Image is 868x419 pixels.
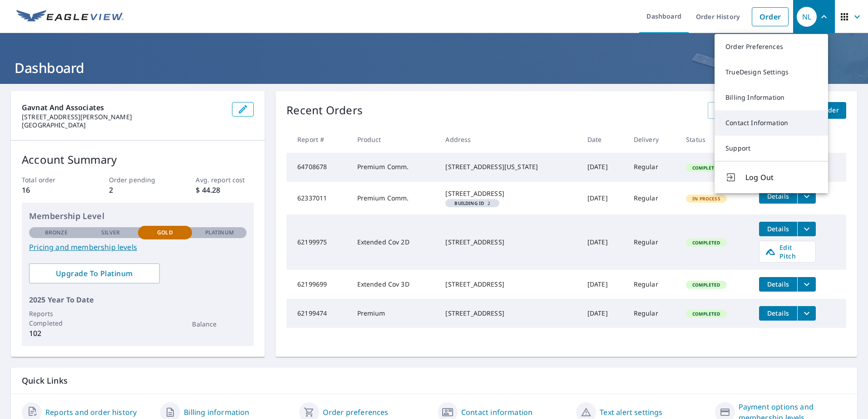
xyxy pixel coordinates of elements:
[600,407,662,418] a: Text alert settings
[286,299,350,328] td: 62199474
[580,126,626,153] th: Date
[286,270,350,299] td: 62199699
[11,58,857,77] h1: Dashboard
[16,10,123,24] img: EV Logo
[205,229,234,237] p: Platinum
[350,270,439,299] td: Extended Cov 3D
[454,201,484,205] em: Building ID
[752,7,789,26] a: Order
[350,126,439,153] th: Product
[22,121,225,129] p: [GEOGRAPHIC_DATA]
[29,309,84,328] p: Reports Completed
[759,189,797,204] button: detailsBtn-62337011
[687,282,725,288] span: Completed
[759,277,797,292] button: detailsBtn-62199699
[445,309,572,318] div: [STREET_ADDRESS]
[22,113,225,121] p: [STREET_ADDRESS][PERSON_NAME]
[29,210,247,222] p: Membership Level
[36,268,153,278] span: Upgrade To Platinum
[286,153,350,182] td: 64708678
[29,242,247,253] a: Pricing and membership levels
[626,214,679,270] td: Regular
[157,229,173,237] p: Gold
[22,375,846,386] p: Quick Links
[286,102,363,119] p: Recent Orders
[626,182,679,214] td: Regular
[764,309,792,317] span: Details
[286,126,350,153] th: Report #
[445,280,572,289] div: [STREET_ADDRESS]
[449,201,496,205] span: 2
[196,175,254,185] p: Avg. report cost
[797,7,817,27] div: NL
[109,175,167,185] p: Order pending
[109,185,167,195] p: 2
[708,102,772,119] a: View All Orders
[759,222,797,236] button: detailsBtn-62199975
[679,126,752,153] th: Status
[797,189,816,204] button: filesDropdownBtn-62337011
[350,214,439,270] td: Extended Cov 2D
[745,172,817,183] span: Log Out
[438,126,580,153] th: Address
[350,299,439,328] td: Premium
[626,270,679,299] td: Regular
[765,243,810,260] span: Edit Pitch
[350,182,439,214] td: Premium Comm.
[759,241,816,263] a: Edit Pitch
[184,407,249,418] a: Billing information
[687,311,725,317] span: Completed
[764,280,792,288] span: Details
[580,153,626,182] td: [DATE]
[687,239,725,246] span: Completed
[759,306,797,321] button: detailsBtn-62199474
[45,229,68,237] p: Bronze
[445,189,572,198] div: [STREET_ADDRESS]
[323,407,389,418] a: Order preferences
[192,319,247,329] p: Balance
[797,222,816,236] button: filesDropdownBtn-62199975
[445,238,572,247] div: [STREET_ADDRESS]
[29,294,247,305] p: 2025 Year To Date
[22,185,80,195] p: 16
[580,299,626,328] td: [DATE]
[764,224,792,233] span: Details
[715,34,828,59] a: Order Preferences
[626,299,679,328] td: Regular
[461,407,533,418] a: Contact information
[350,153,439,182] td: Premium Comm.
[286,182,350,214] td: 62337011
[29,328,84,339] p: 102
[797,306,816,321] button: filesDropdownBtn-62199474
[445,162,572,171] div: [STREET_ADDRESS][US_STATE]
[286,214,350,270] td: 62199975
[22,151,254,168] p: Account Summary
[580,270,626,299] td: [DATE]
[715,136,828,161] a: Support
[626,153,679,182] td: Regular
[797,277,816,292] button: filesDropdownBtn-62199699
[22,175,80,185] p: Total order
[196,185,254,195] p: $ 44.28
[580,182,626,214] td: [DATE]
[715,85,828,110] a: Billing Information
[580,214,626,270] td: [DATE]
[22,102,225,113] p: Gavnat and Associates
[626,126,679,153] th: Delivery
[715,161,828,193] button: Log Out
[45,407,137,418] a: Reports and order history
[687,165,725,171] span: Completed
[101,229,120,237] p: Silver
[715,59,828,85] a: TrueDesign Settings
[687,195,726,202] span: In Process
[715,110,828,136] a: Contact Information
[29,263,160,283] a: Upgrade To Platinum
[764,192,792,200] span: Details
